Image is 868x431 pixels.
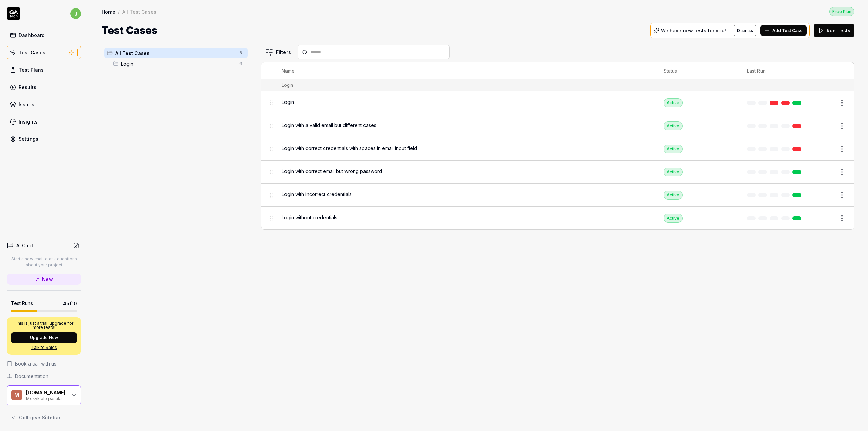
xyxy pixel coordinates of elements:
button: Add Test Case [760,25,807,36]
div: Active [664,191,683,200]
button: M[DOMAIN_NAME]Mokyklele pasaka [7,385,81,406]
th: Status [657,62,740,79]
h5: Test Runs [11,300,33,306]
a: Talk to Sales [11,344,77,351]
span: Login with correct credentials with spaces in email input field [282,145,417,152]
span: 6 [237,60,245,68]
div: Login [282,82,293,88]
div: Drag to reorderLogin6 [110,58,248,69]
button: Run Tests [814,24,854,37]
span: All Test Cases [115,50,235,57]
div: Dashboard [19,32,45,39]
button: j [70,7,81,20]
div: Insights [19,118,38,125]
span: Login [121,60,235,68]
a: Home [102,8,115,15]
button: Filters [261,45,295,59]
tr: Login with incorrect credentialsActive [261,184,854,207]
div: Results [19,83,36,91]
h4: AI Chat [16,242,33,249]
div: Settings [19,135,38,143]
span: Book a call with us [15,360,56,367]
tr: Login with a valid email but different casesActive [261,114,854,137]
tr: Login with correct credentials with spaces in email input fieldActive [261,137,854,161]
div: Active [664,145,683,153]
button: Collapse Sidebar [7,411,81,424]
div: All Test Cases [122,8,156,15]
span: Login with a valid email but different cases [282,121,376,129]
span: 6 [237,49,245,57]
div: Active [664,98,683,107]
div: Test Cases [19,49,45,56]
p: This is just a trial, upgrade for more tests! [11,321,77,330]
span: M [11,390,22,400]
th: Name [275,62,657,79]
a: Settings [7,132,81,146]
a: Test Plans [7,63,81,76]
a: Documentation [7,373,81,380]
div: Free Plan [829,7,854,16]
div: Test Plans [19,66,44,73]
a: Issues [7,98,81,111]
span: Login without credentials [282,214,337,221]
span: Login with correct email but wrong password [282,168,382,175]
span: New [42,276,53,283]
div: Active [664,168,683,176]
span: Add Test Case [772,27,803,34]
div: Mokyklele pasaka [26,395,67,401]
a: Book a call with us [7,360,81,367]
span: Login [282,98,294,106]
span: Login with incorrect credentials [282,191,352,198]
button: Upgrade Now [11,332,77,343]
span: Collapse Sidebar [19,414,61,421]
div: Active [664,121,683,130]
a: Results [7,80,81,94]
p: We have new tests for you! [661,28,726,33]
span: j [70,8,81,19]
span: 4 of 10 [63,300,77,307]
div: Mygom.tech [26,390,67,396]
th: Last Run [740,62,811,79]
a: Insights [7,115,81,128]
div: Issues [19,101,34,108]
a: New [7,274,81,285]
h1: Test Cases [102,23,157,38]
p: Start a new chat to ask questions about your project [7,256,81,268]
a: Dashboard [7,29,81,42]
div: / [118,8,120,15]
tr: Login with correct email but wrong passwordActive [261,161,854,184]
tr: LoginActive [261,91,854,114]
div: Active [664,214,683,223]
span: Documentation [15,373,48,380]
button: Free Plan [829,7,854,16]
a: Test Cases [7,46,81,59]
tr: Login without credentialsActive [261,207,854,229]
button: Dismiss [733,25,757,36]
